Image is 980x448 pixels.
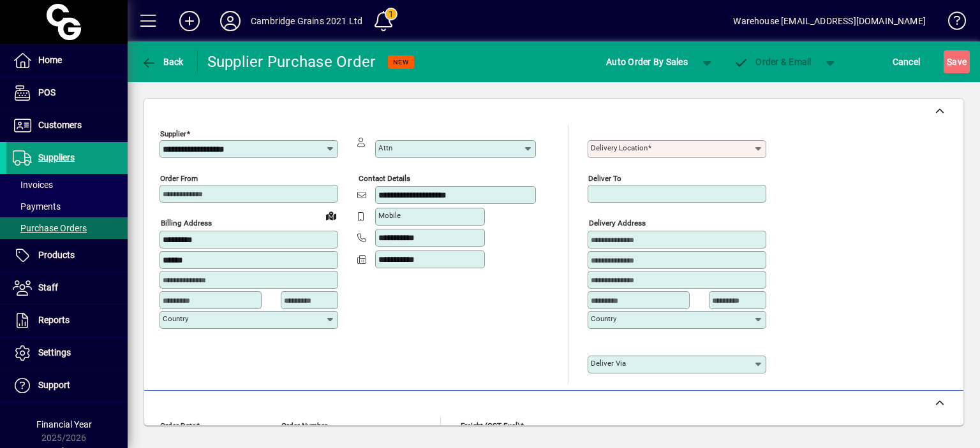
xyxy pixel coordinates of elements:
[6,272,128,304] a: Staff
[38,282,58,293] span: Staff
[6,240,128,271] a: Products
[6,196,128,217] a: Payments
[210,10,251,33] button: Profile
[393,58,409,66] span: NEW
[6,45,128,76] a: Home
[944,50,970,73] button: Save
[591,314,616,323] mat-label: Country
[13,180,53,190] span: Invoices
[606,52,688,72] span: Auto Order By Sales
[138,50,187,73] button: Back
[591,359,626,368] mat-label: Deliver via
[727,50,818,73] button: Order & Email
[461,421,520,430] mat-label: Freight (GST excl)
[251,11,362,31] div: Cambridge Grains 2021 Ltd
[947,57,952,67] span: S
[169,10,210,33] button: Add
[6,77,128,109] a: POS
[734,57,812,67] span: Order & Email
[889,50,924,73] button: Cancel
[38,250,75,260] span: Products
[38,87,56,98] span: POS
[281,421,327,430] mat-label: Order number
[6,370,128,401] a: Support
[378,211,401,220] mat-label: Mobile
[6,110,128,141] a: Customers
[128,50,198,73] app-page-header-button: Back
[160,129,186,138] mat-label: Supplier
[13,223,87,233] span: Purchase Orders
[207,52,376,72] div: Supplier Purchase Order
[38,120,82,130] span: Customers
[6,174,128,196] a: Invoices
[588,174,621,183] mat-label: Deliver To
[591,143,648,152] mat-label: Delivery Location
[160,421,196,430] mat-label: Order date
[38,55,62,65] span: Home
[38,347,71,358] span: Settings
[321,205,341,226] a: View on map
[733,11,926,31] div: Warehouse [EMAIL_ADDRESS][DOMAIN_NAME]
[378,143,392,152] mat-label: Attn
[38,315,70,325] span: Reports
[600,50,694,73] button: Auto Order By Sales
[13,201,61,212] span: Payments
[6,217,128,239] a: Purchase Orders
[38,380,70,390] span: Support
[947,52,967,72] span: ave
[163,314,188,323] mat-label: Country
[141,57,184,67] span: Back
[6,305,128,336] a: Reports
[36,419,92,430] span: Financial Year
[893,52,921,72] span: Cancel
[38,152,75,163] span: Suppliers
[939,3,964,44] a: Knowledge Base
[6,337,128,369] a: Settings
[160,174,198,183] mat-label: Order from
